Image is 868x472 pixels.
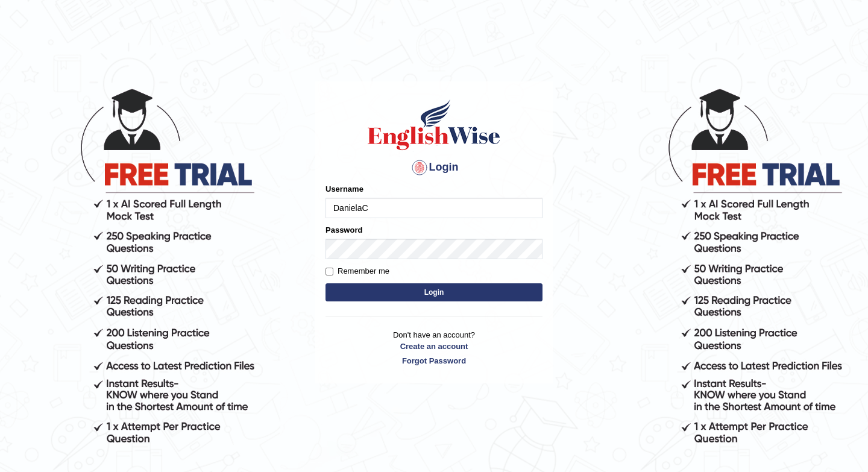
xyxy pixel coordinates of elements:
a: Forgot Password [325,355,542,367]
label: Password [325,224,362,236]
input: Remember me [325,268,333,275]
label: Remember me [325,265,389,277]
img: Logo of English Wise sign in for intelligent practice with AI [365,98,503,152]
a: Create an account [325,341,542,352]
label: Username [325,183,363,195]
button: Login [325,283,542,301]
p: Don't have an account? [325,329,542,367]
h4: Login [325,158,542,177]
